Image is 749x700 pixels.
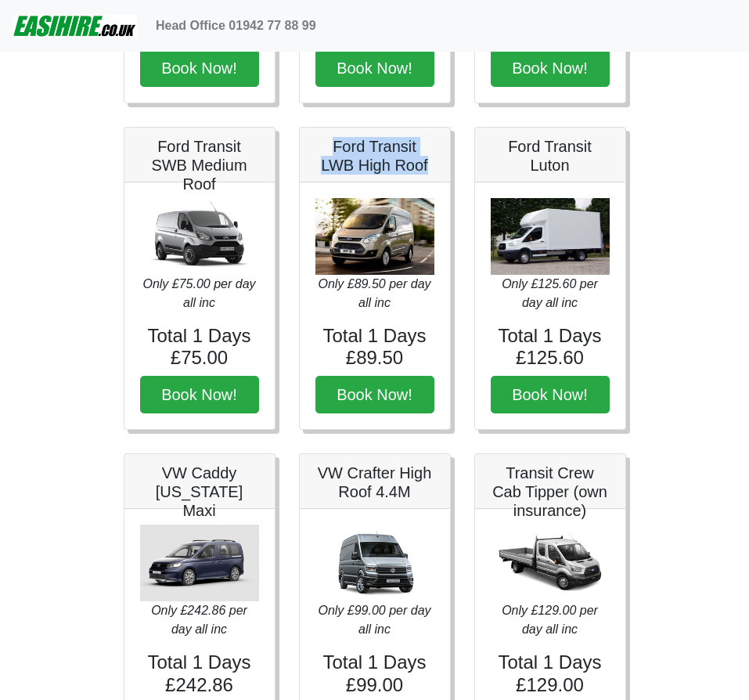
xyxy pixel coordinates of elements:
[140,525,259,601] img: VW Caddy California Maxi
[151,604,247,636] i: Only £242.86 per day all inc
[315,376,434,413] button: Book Now!
[491,325,610,370] h4: Total 1 Days £125.60
[315,198,434,275] img: Ford Transit LWB High Roof
[315,325,434,370] h4: Total 1 Days £89.50
[315,137,434,175] h5: Ford Transit LWB High Roof
[140,376,259,413] button: Book Now!
[13,10,137,41] img: easihire_logo_small.png
[491,137,610,175] h5: Ford Transit Luton
[149,10,322,41] a: Head Office 01942 77 88 99
[491,651,610,697] h4: Total 1 Days £129.00
[315,464,434,501] h5: VW Crafter High Roof 4.4M
[140,325,259,370] h4: Total 1 Days £75.00
[502,604,598,636] i: Only £129.00 per day all inc
[156,19,316,32] b: Head Office 01942 77 88 99
[491,376,610,413] button: Book Now!
[315,651,434,697] h4: Total 1 Days £99.00
[140,198,259,275] img: Ford Transit SWB Medium Roof
[491,525,610,601] img: Transit Crew Cab Tipper (own insurance)
[140,137,259,193] h5: Ford Transit SWB Medium Roof
[140,464,259,520] h5: VW Caddy [US_STATE] Maxi
[491,49,610,87] button: Book Now!
[315,525,434,601] img: VW Crafter High Roof 4.4M
[142,277,255,309] i: Only £75.00 per day all inc
[140,49,259,87] button: Book Now!
[491,464,610,520] h5: Transit Crew Cab Tipper (own insurance)
[315,49,434,87] button: Book Now!
[318,277,430,309] i: Only £89.50 per day all inc
[318,604,430,636] i: Only £99.00 per day all inc
[140,651,259,697] h4: Total 1 Days £242.86
[491,198,610,275] img: Ford Transit Luton
[502,277,598,309] i: Only £125.60 per day all inc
